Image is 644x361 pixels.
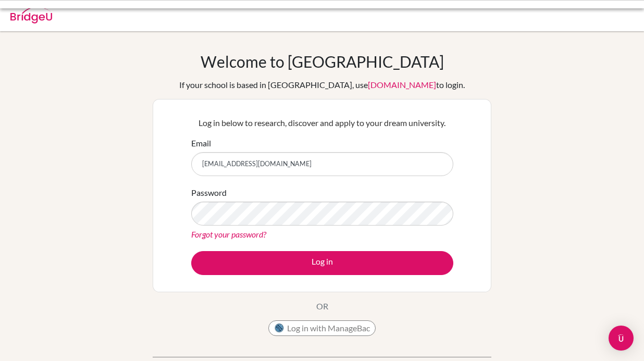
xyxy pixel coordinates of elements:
[201,52,444,71] h1: Welcome to [GEOGRAPHIC_DATA]
[179,79,465,91] div: If your school is based in [GEOGRAPHIC_DATA], use to login.
[191,229,266,239] a: Forgot your password?
[10,7,52,23] img: Bridge-U
[609,326,634,351] div: Open Intercom Messenger
[316,300,328,313] p: OR
[191,186,227,199] label: Password
[191,251,453,275] button: Log in
[20,8,468,21] div: Invalid email or password.
[268,320,376,336] button: Log in with ManageBac
[368,80,436,90] a: [DOMAIN_NAME]
[191,117,453,129] p: Log in below to research, discover and apply to your dream university.
[191,137,211,150] label: Email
